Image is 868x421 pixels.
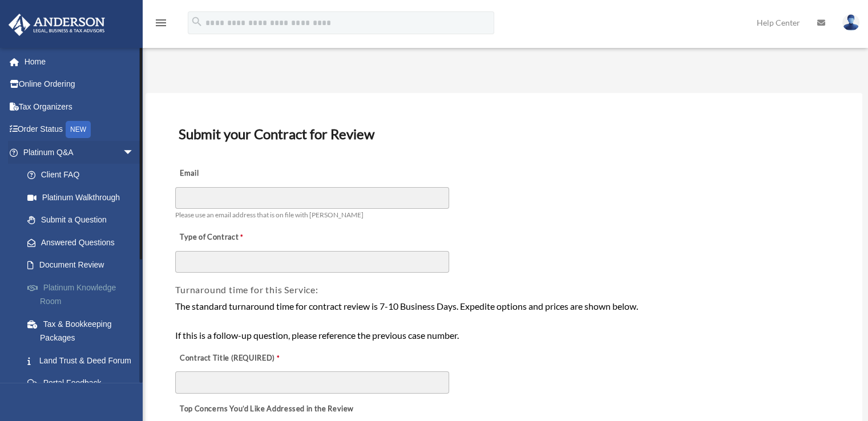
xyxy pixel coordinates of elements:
[16,209,151,232] a: Submit a Question
[16,372,151,395] a: Portal Feedback
[175,284,318,295] span: Turnaround time for this Service:
[8,73,151,96] a: Online Ordering
[175,230,289,246] label: Type of Contract
[175,166,289,182] label: Email
[8,118,151,141] a: Order StatusNEW
[8,95,151,118] a: Tax Organizers
[16,231,151,254] a: Answered Questions
[175,350,289,366] label: Contract Title (REQUIRED)
[175,299,833,343] div: The standard turnaround time for contract review is 7-10 Business Days. Expedite options and pric...
[66,121,91,138] div: NEW
[8,141,151,164] a: Platinum Q&Aarrow_drop_down
[16,349,151,372] a: Land Trust & Deed Forum
[8,50,151,73] a: Home
[175,401,357,417] label: Top Concerns You’d Like Addressed in the Review
[842,14,859,31] img: User Pic
[123,141,146,164] span: arrow_drop_down
[16,276,151,313] a: Platinum Knowledge Room
[154,20,168,30] a: menu
[154,16,168,30] i: menu
[175,211,364,219] span: Please use an email address that is on file with [PERSON_NAME]
[16,164,151,187] a: Client FAQ
[16,313,151,349] a: Tax & Bookkeeping Packages
[16,186,151,209] a: Platinum Walkthrough
[5,14,108,36] img: Anderson Advisors Platinum Portal
[174,122,834,146] h3: Submit your Contract for Review
[16,254,146,277] a: Document Review
[191,15,203,28] i: search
